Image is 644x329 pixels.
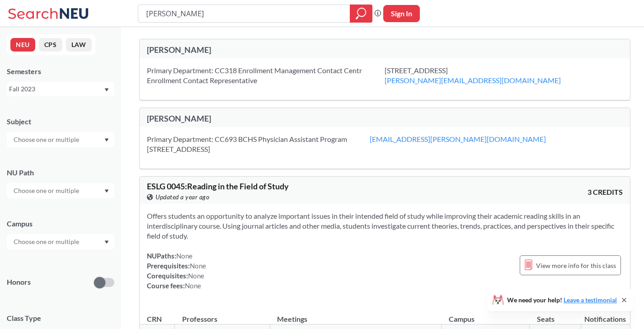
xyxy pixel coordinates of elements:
svg: Dropdown arrow [104,189,109,193]
svg: Dropdown arrow [104,240,109,244]
div: [PERSON_NAME] [147,113,385,123]
div: [STREET_ADDRESS] [385,66,583,85]
div: CRN [147,314,162,324]
input: Class, professor, course number, "phrase" [145,6,343,21]
div: Dropdown arrow [7,132,114,147]
button: LAW [66,38,92,52]
div: magnifying glass [350,5,372,23]
div: Dropdown arrow [7,183,114,198]
div: Dropdown arrow [7,234,114,249]
div: Primary Department: CC693 BCHS Physician Assistant Program [STREET_ADDRESS] [147,134,370,154]
svg: Dropdown arrow [104,138,109,142]
button: CPS [39,38,62,52]
a: Leave a testimonial [564,296,617,304]
th: Professors [175,305,270,324]
svg: magnifying glass [356,7,367,20]
span: ESLG 0045 : Reading in the Field of Study [147,181,289,191]
input: Choose one or multiple [9,236,85,247]
th: Campus [442,305,530,324]
span: None [185,282,201,290]
div: Campus [7,219,114,229]
span: Offers students an opportunity to analyze important issues in their intended field of study while... [147,211,614,240]
th: Notifications [581,305,630,324]
div: Semesters [7,66,114,76]
th: Meetings [270,305,442,324]
a: [EMAIL_ADDRESS][PERSON_NAME][DOMAIN_NAME] [370,135,546,143]
input: Choose one or multiple [9,185,85,196]
p: Honors [7,277,31,287]
button: NEU [10,38,35,52]
span: None [188,272,204,280]
span: We need your help! [507,297,617,303]
span: 3 CREDITS [588,187,623,197]
span: None [176,252,193,260]
span: None [190,262,206,270]
a: [PERSON_NAME][EMAIL_ADDRESS][DOMAIN_NAME] [385,76,561,85]
button: Sign In [383,5,420,22]
th: Seats [530,305,581,324]
svg: Dropdown arrow [104,88,109,92]
span: View more info for this class [536,260,616,271]
div: Subject [7,117,114,127]
div: NU Path [7,168,114,178]
span: Class Type [7,313,114,323]
div: [PERSON_NAME] [147,45,385,55]
div: NUPaths: Prerequisites: Corequisites: Course fees: [147,251,206,291]
div: Fall 2023 [9,84,103,94]
input: Choose one or multiple [9,134,85,145]
span: Updated a year ago [155,192,209,202]
div: Fall 2023Dropdown arrow [7,82,114,96]
div: Primary Department: CC318 Enrollment Management Contact Centr Enrollment Contact Representative [147,66,385,85]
